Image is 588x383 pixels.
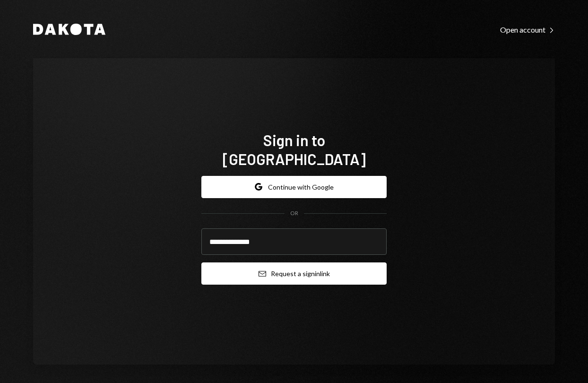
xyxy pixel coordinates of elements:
[201,262,387,285] button: Request a signinlink
[500,25,555,35] div: Open account
[500,24,555,35] a: Open account
[201,131,387,168] h1: Sign in to [GEOGRAPHIC_DATA]
[290,209,298,218] div: OR
[201,176,387,198] button: Continue with Google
